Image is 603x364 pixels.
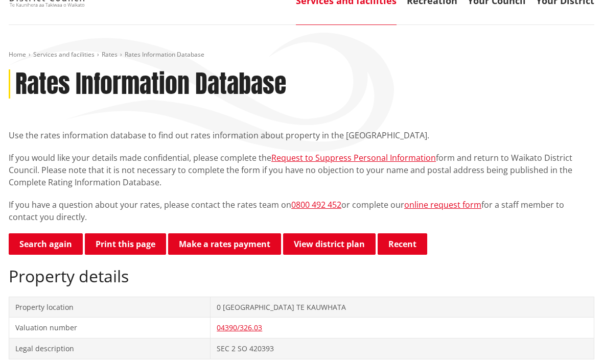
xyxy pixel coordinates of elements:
p: If you would like your details made confidential, please complete the form and return to Waikato ... [9,152,594,188]
a: Search again [9,233,83,255]
a: online request form [404,199,481,210]
a: Request to Suppress Personal Information [271,152,436,163]
h1: Rates Information Database [15,69,286,99]
p: If you have a question about your rates, please contact the rates team on or complete our for a s... [9,199,594,223]
a: 0800 492 452 [291,199,341,210]
button: Print this page [85,233,166,255]
span: Rates Information Database [125,50,204,59]
a: Services and facilities [33,50,95,59]
td: Legal description [9,338,211,359]
td: Property location [9,297,211,318]
a: View district plan [283,233,376,255]
a: Make a rates payment [168,233,281,255]
iframe: Messenger Launcher [556,321,593,358]
td: Valuation number [9,318,211,338]
a: 04390/326.03 [217,323,262,332]
td: 0 [GEOGRAPHIC_DATA] TE KAUWHATA [211,297,594,318]
p: Use the rates information database to find out rates information about property in the [GEOGRAPHI... [9,129,594,141]
nav: breadcrumb [9,51,594,59]
td: SEC 2 SO 420393 [211,338,594,359]
a: Home [9,50,26,59]
button: Recent [378,233,427,255]
h2: Property details [9,266,594,286]
a: Rates [102,50,118,59]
